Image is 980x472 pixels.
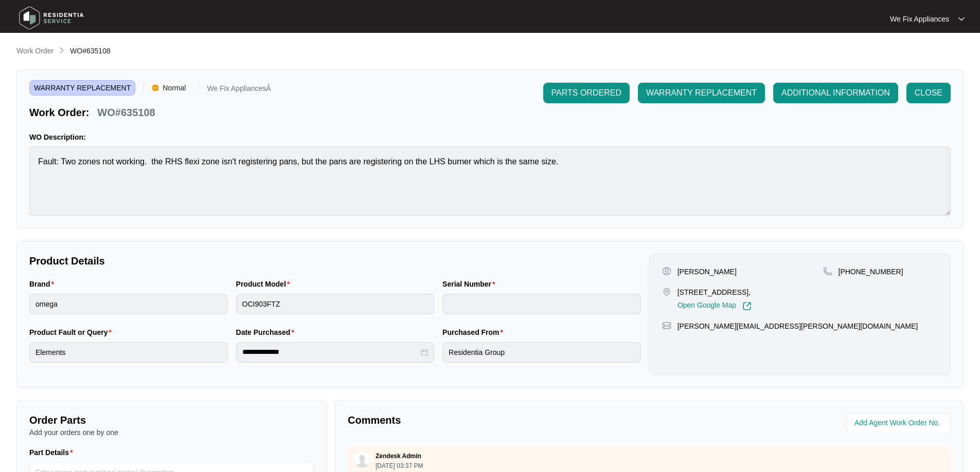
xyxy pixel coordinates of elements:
[29,279,58,289] label: Brand
[29,80,135,96] span: WARRANTY REPLACEMENT
[14,46,56,57] a: Work Order
[442,294,641,314] input: Serial Number
[742,301,752,311] img: Link-External
[646,87,757,99] span: WARRANTY REPLACEMENT
[29,294,228,314] input: Brand
[662,267,671,276] img: user-pin
[678,321,918,331] p: [PERSON_NAME][EMAIL_ADDRESS][PERSON_NAME][DOMAIN_NAME]
[29,447,77,458] label: Part Details
[662,287,671,296] img: map-pin
[29,427,314,438] p: Add your orders one by one
[543,83,630,103] button: PARTS ORDERED
[662,321,671,330] img: map-pin
[29,146,951,216] textarea: Fault: Two zones not working. the RHS flexi zone isn't registering pans, but the pans are registe...
[678,267,737,277] p: [PERSON_NAME]
[906,83,951,103] button: CLOSE
[29,132,951,142] p: WO Description:
[152,85,158,91] img: Vercel Logo
[915,87,942,99] span: CLOSE
[29,105,89,120] p: Work Order:
[839,267,903,277] p: [PHONE_NUMBER]
[890,14,949,24] p: We Fix Appliances
[58,46,66,54] img: chevron-right
[376,463,423,469] p: [DATE] 03:37 PM
[781,87,890,99] span: ADDITIONAL INFORMATION
[16,46,54,56] p: Work Order
[29,342,228,363] input: Product Fault or Query
[442,279,499,289] label: Serial Number
[854,417,945,429] input: Add Agent Work Order No.
[678,301,752,311] a: Open Google Map
[236,294,435,314] input: Product Model
[15,3,87,33] img: residentia service logo
[638,83,765,103] button: WARRANTY REPLACEMENT
[442,342,641,363] input: Purchased From
[29,327,116,337] label: Product Fault or Query
[442,327,507,337] label: Purchased From
[29,413,314,427] p: Order Parts
[97,105,155,120] p: WO#635108
[236,327,298,337] label: Date Purchased
[773,83,898,103] button: ADDITIONAL INFORMATION
[354,452,370,468] img: user.svg
[236,279,294,289] label: Product Model
[207,85,271,96] p: We Fix AppliancesÂ
[551,87,621,99] span: PARTS ORDERED
[158,80,190,96] span: Normal
[823,267,832,276] img: map-pin
[70,47,111,55] span: WO#635108
[29,254,641,268] p: Product Details
[376,452,421,460] p: Zendesk Admin
[678,287,752,297] p: [STREET_ADDRESS],
[958,16,965,22] img: dropdown arrow
[242,347,419,357] input: Date Purchased
[348,413,642,427] p: Comments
